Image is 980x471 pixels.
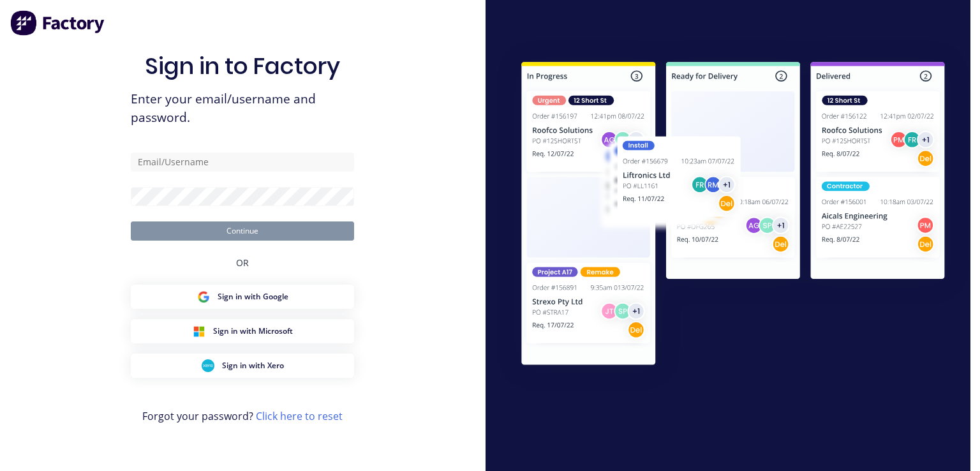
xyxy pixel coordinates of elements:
h1: Sign in to Factory [145,52,340,80]
button: Xero Sign inSign in with Xero [131,354,354,378]
a: Click here to reset [256,409,343,423]
span: Sign in with Xero [222,360,284,371]
span: Forgot your password? [142,408,343,424]
img: Google Sign in [197,290,210,303]
img: Microsoft Sign in [193,325,205,338]
input: Email/Username [131,153,354,172]
button: Microsoft Sign inSign in with Microsoft [131,319,354,343]
img: Factory [10,10,106,36]
img: Sign in [496,38,971,392]
span: Sign in with Google [218,291,288,303]
span: Enter your email/username and password. [131,90,354,127]
button: Google Sign inSign in with Google [131,285,354,309]
span: Sign in with Microsoft [213,325,293,337]
img: Xero Sign in [202,359,214,372]
button: Continue [131,221,354,241]
div: OR [236,241,249,285]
